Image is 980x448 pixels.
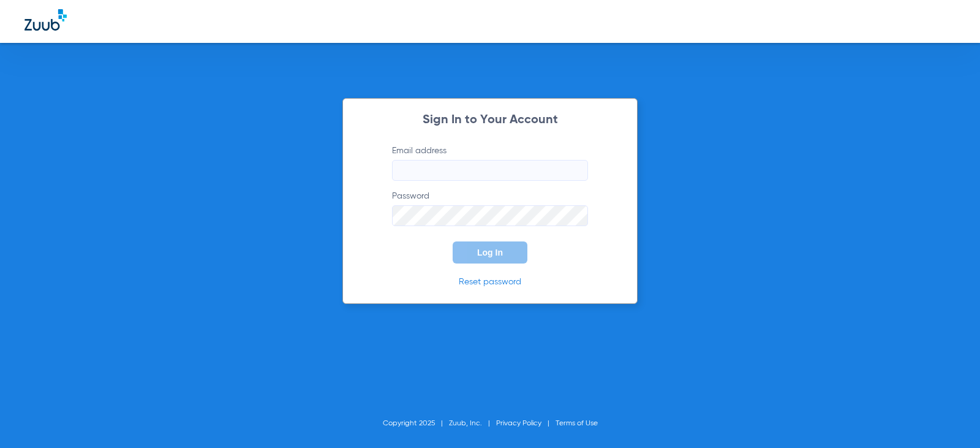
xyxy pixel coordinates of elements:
[24,9,67,31] img: Zuub Logo
[374,114,606,126] h2: Sign In to Your Account
[392,160,588,181] input: Email address
[459,278,521,286] a: Reset password
[392,190,588,226] label: Password
[392,145,588,181] label: Email address
[383,417,449,430] li: Copyright 2025
[496,420,541,427] a: Privacy Policy
[556,420,598,427] a: Terms of Use
[392,205,588,226] input: Password
[449,417,496,430] li: Zuub, Inc.
[477,248,503,257] span: Log In
[453,241,527,264] button: Log In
